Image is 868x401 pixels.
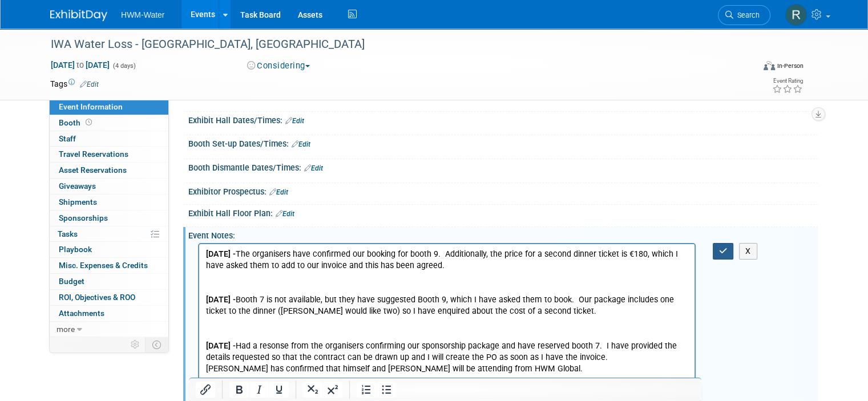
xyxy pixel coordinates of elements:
span: HWM-Water [121,10,164,19]
b: [DATE] [7,246,31,256]
b: [DATE] - [7,5,37,15]
span: Asset Reservations [59,165,127,175]
span: to [75,60,86,70]
td: Personalize Event Tab Strip [126,337,146,352]
span: Booth [59,118,94,127]
b: [DATE] - [7,200,37,209]
p: Booth 7 is not available, but they have suggested Booth 9, which I have asked them to book. Our p... [7,50,489,382]
div: Exhibitor Prospectus: [188,183,818,198]
span: Playbook [59,245,92,254]
button: Bold [229,382,249,398]
span: Attachments [59,309,104,318]
button: Superscript [323,382,342,398]
div: Event Notes: [188,227,818,241]
td: Tags [50,78,99,90]
a: Edit [269,188,288,196]
button: Bullet list [377,382,396,398]
body: Rich Text Area. Press ALT-0 for help. [6,5,490,383]
a: Sponsorships [50,210,168,226]
span: Sponsorships [59,213,108,222]
span: [DATE] [DATE] [50,60,110,70]
div: In-Person [777,62,804,70]
span: Budget [59,277,84,286]
b: [DATE] - [7,51,37,60]
button: Underline [269,382,289,398]
a: Edit [292,140,310,148]
a: Travel Reservations [50,147,168,162]
span: more [56,325,75,334]
a: Event Information [50,99,168,115]
a: Edit [276,210,294,218]
button: Italic [249,382,269,398]
b: [DATE] - [7,97,37,107]
a: Tasks [50,226,168,242]
a: ROI, Objectives & ROO [50,290,168,305]
div: Event Format [692,59,804,76]
button: Subscript [303,382,322,398]
div: Exhibit Hall Floor Plan: [188,205,818,220]
div: Event Rating [772,78,803,84]
img: Rhys Salkeld [785,4,807,26]
p: The organisers have confirmed our booking for booth 9. Additionally, the price for a second dinne... [7,5,489,27]
button: Numbered list [357,382,376,398]
a: Giveaways [50,179,168,194]
span: (4 days) [112,62,136,70]
a: Edit [80,80,99,88]
a: Staff [50,131,168,147]
div: IWA Water Loss - [GEOGRAPHIC_DATA], [GEOGRAPHIC_DATA] [47,34,740,55]
td: Toggle Event Tabs [146,337,169,352]
button: Considering [243,60,314,72]
div: Exhibit Hall Dates/Times: [188,112,818,127]
a: Asset Reservations [50,163,168,178]
a: Attachments [50,306,168,321]
span: Search [733,11,760,19]
span: Misc. Expenses & Credits [59,261,148,270]
div: Booth Dismantle Dates/Times: [188,159,818,174]
span: Travel Reservations [59,149,128,159]
div: Booth Set-up Dates/Times: [188,135,818,150]
span: Shipments [59,197,97,206]
a: Shipments [50,195,168,210]
button: X [739,243,757,260]
a: Edit [285,117,304,125]
img: ExhibitDay [50,10,107,21]
a: Budget [50,274,168,289]
span: Tasks [58,229,78,238]
img: Format-Inperson.png [764,61,775,70]
a: Search [718,5,770,25]
a: Booth [50,115,168,131]
a: Playbook [50,242,168,257]
span: ROI, Objectives & ROO [59,293,135,302]
span: Giveaways [59,181,96,191]
span: Staff [59,134,76,143]
a: more [50,322,168,337]
a: Misc. Expenses & Credits [50,258,168,273]
span: Event Information [59,102,123,111]
a: Edit [304,164,323,172]
b: [DATE] [7,291,31,301]
span: Booth not reserved yet [83,118,94,127]
b: [DATE] - [7,154,37,164]
button: Insert/edit link [196,382,215,398]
